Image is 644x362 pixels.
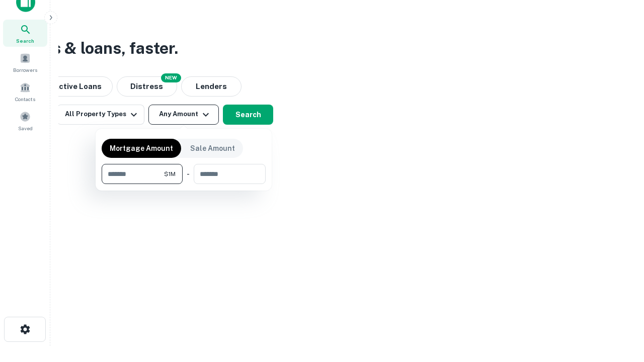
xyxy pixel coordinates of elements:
[190,143,235,154] p: Sale Amount
[110,143,173,154] p: Mortgage Amount
[594,282,644,330] iframe: Chat Widget
[164,169,176,178] span: $1M
[187,164,190,184] div: -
